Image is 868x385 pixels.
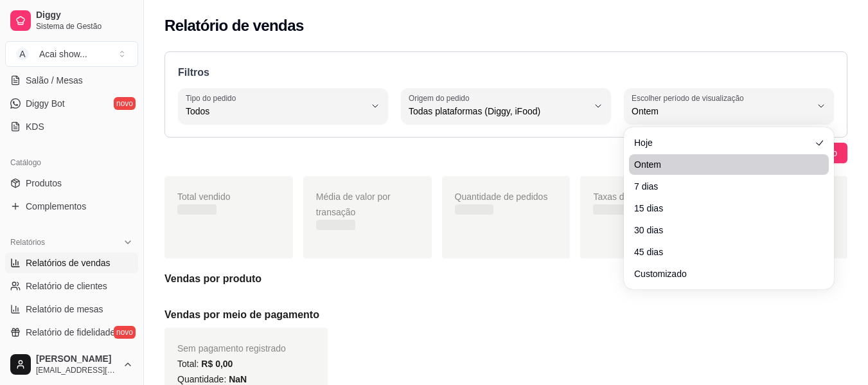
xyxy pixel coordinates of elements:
[409,105,588,118] span: Todas plataformas (Diggy, iFood)
[634,267,811,280] span: Customizado
[593,192,662,202] span: Taxas de entrega
[177,343,286,354] span: Sem pagamento registrado
[26,177,62,190] span: Produtos
[186,105,365,118] span: Todos
[177,374,247,384] span: Quantidade:
[178,65,834,80] p: Filtros
[26,303,103,316] span: Relatório de mesas
[634,136,811,149] span: Hoje
[164,15,304,36] h2: Relatório de vendas
[26,280,107,292] span: Relatório de clientes
[5,152,138,173] div: Catálogo
[26,256,111,269] span: Relatórios de vendas
[39,48,87,60] div: Acai show ...
[36,354,118,365] span: [PERSON_NAME]
[316,192,391,217] span: Média de valor por transação
[634,224,811,237] span: 30 dias
[634,180,811,193] span: 7 dias
[632,93,748,103] label: Escolher período de visualização
[177,192,231,202] span: Total vendido
[229,374,247,384] span: NaN
[634,158,811,171] span: Ontem
[177,359,233,369] span: Total:
[36,365,118,375] span: [EMAIL_ADDRESS][DOMAIN_NAME]
[26,200,86,213] span: Complementos
[26,120,44,133] span: KDS
[36,21,133,31] span: Sistema de Gestão
[186,93,240,103] label: Tipo do pedido
[455,192,548,202] span: Quantidade de pedidos
[164,307,847,323] h5: Vendas por meio de pagamento
[634,202,811,215] span: 15 dias
[164,271,847,287] h5: Vendas por produto
[26,74,83,87] span: Salão / Mesas
[36,10,133,21] span: Diggy
[409,93,474,103] label: Origem do pedido
[16,48,29,60] span: A
[10,237,45,247] span: Relatórios
[5,41,138,67] button: Select a team
[634,246,811,258] span: 45 dias
[26,326,115,339] span: Relatório de fidelidade
[201,359,233,369] span: R$ 0,00
[632,105,811,118] span: Ontem
[26,97,65,110] span: Diggy Bot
